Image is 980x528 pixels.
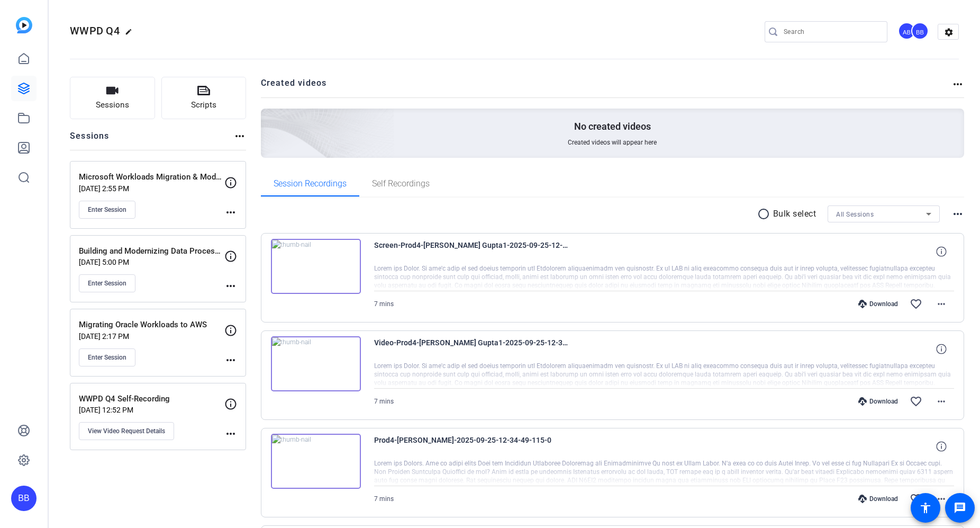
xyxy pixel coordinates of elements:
[853,495,903,503] div: Download
[224,206,237,219] mat-icon: more_horiz
[919,502,932,514] mat-icon: accessibility
[79,171,224,183] p: Microsoft Workloads Migration & Modernization
[79,258,224,266] p: [DATE] 5:00 PM
[70,77,155,119] button: Sessions
[161,77,247,119] button: Scripts
[224,427,237,440] mat-icon: more_horiz
[836,211,874,218] span: All Sessions
[11,486,37,511] div: BB
[938,24,959,40] mat-icon: settings
[88,353,126,362] span: Enter Session
[79,201,135,219] button: Enter Session
[374,300,394,308] span: 7 mins
[568,138,657,147] span: Created videos will appear here
[910,493,922,505] mat-icon: favorite_border
[79,393,224,405] p: WWPD Q4 Self-Recording
[935,395,948,408] mat-icon: more_horiz
[88,279,126,288] span: Enter Session
[70,24,120,37] span: WWPD Q4
[88,205,126,214] span: Enter Session
[274,180,347,188] span: Session Recordings
[79,332,224,341] p: [DATE] 2:17 PM
[233,130,246,142] mat-icon: more_horiz
[224,354,237,366] mat-icon: more_horiz
[79,348,135,366] button: Enter Session
[853,397,903,406] div: Download
[79,406,224,414] p: [DATE] 12:52 PM
[911,22,929,40] div: BB
[70,130,110,150] h2: Sessions
[79,422,174,440] button: View Video Request Details
[125,28,138,41] mat-icon: edit
[374,239,570,264] span: Screen-Prod4-[PERSON_NAME] Gupta1-2025-09-25-12-34-49-115-1
[773,208,816,220] p: Bulk select
[374,336,570,362] span: Video-Prod4-[PERSON_NAME] Gupta1-2025-09-25-12-34-49-115-1
[574,120,651,133] p: No created videos
[951,78,964,91] mat-icon: more_horiz
[374,398,394,405] span: 7 mins
[79,319,224,331] p: Migrating Oracle Workloads to AWS
[784,25,879,38] input: Search
[271,434,361,489] img: thumb-nail
[898,22,915,40] div: AB
[16,17,32,33] img: blue-gradient.svg
[853,300,903,308] div: Download
[372,180,430,188] span: Self Recordings
[271,239,361,294] img: thumb-nail
[142,4,395,234] img: Creted videos background
[911,22,930,41] ngx-avatar: Ben Blanchard
[79,274,135,292] button: Enter Session
[261,77,952,97] h2: Created videos
[898,22,917,41] ngx-avatar: Andrew Brodbeck
[191,99,216,111] span: Scripts
[271,336,361,391] img: thumb-nail
[910,298,922,310] mat-icon: favorite_border
[910,395,922,408] mat-icon: favorite_border
[374,495,394,503] span: 7 mins
[88,427,165,435] span: View Video Request Details
[79,245,224,257] p: Building and Modernizing Data Processing Workloads on Serverless
[224,280,237,292] mat-icon: more_horiz
[79,184,224,193] p: [DATE] 2:55 PM
[757,208,773,220] mat-icon: radio_button_unchecked
[935,298,948,310] mat-icon: more_horiz
[935,493,948,505] mat-icon: more_horiz
[951,208,964,220] mat-icon: more_horiz
[374,434,570,459] span: Prod4-[PERSON_NAME]-2025-09-25-12-34-49-115-0
[954,502,966,514] mat-icon: message
[96,99,129,111] span: Sessions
